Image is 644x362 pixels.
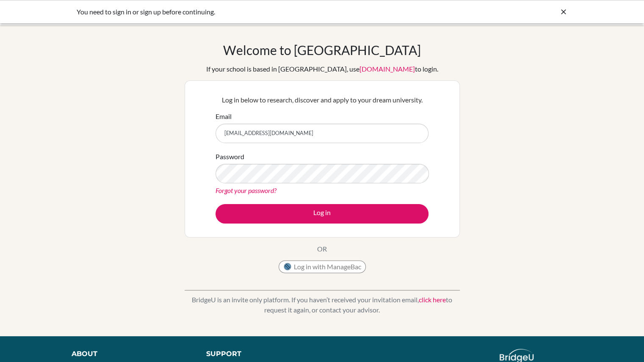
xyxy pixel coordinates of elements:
a: Forgot your password? [216,186,276,194]
button: Log in [216,204,428,224]
p: Log in below to research, discover and apply to your dream university. [216,95,428,105]
button: Log in with ManageBac [279,260,366,273]
a: click here [419,296,446,304]
div: Support [206,349,313,359]
div: If your school is based in [GEOGRAPHIC_DATA], use to login. [206,64,438,74]
h1: Welcome to [GEOGRAPHIC_DATA] [223,42,421,58]
div: You need to sign in or sign up before continuing. [77,7,441,17]
label: Password [216,152,244,162]
div: About [72,349,187,359]
a: [DOMAIN_NAME] [359,65,415,73]
label: Email [216,111,232,122]
p: OR [317,244,327,254]
p: BridgeU is an invite only platform. If you haven’t received your invitation email, to request it ... [185,295,460,315]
